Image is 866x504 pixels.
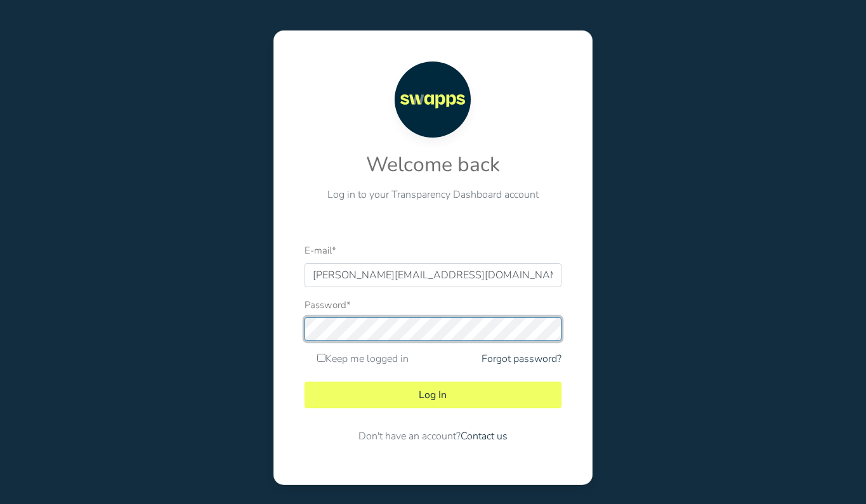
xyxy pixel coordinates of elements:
[317,354,325,362] input: Keep me logged in
[317,351,409,366] label: Keep me logged in
[461,429,508,443] a: Contact us
[305,243,336,258] label: E-mail
[305,263,561,287] input: E-mail address
[305,187,561,202] p: Log in to your Transparency Dashboard account
[395,61,471,138] img: Transparency Dashboard logo
[305,298,351,313] label: Password
[305,429,561,444] p: Don't have an account?
[482,351,561,366] a: Forgot password?
[305,382,561,408] button: Log In
[305,153,561,177] h2: Welcome back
